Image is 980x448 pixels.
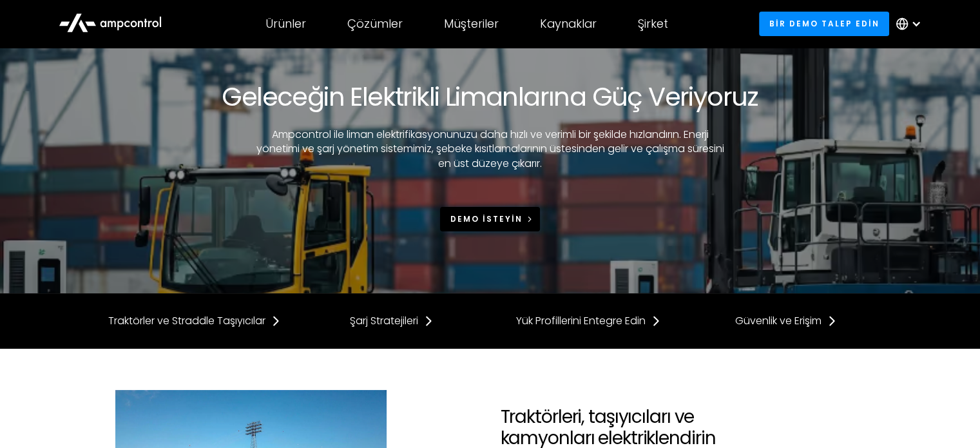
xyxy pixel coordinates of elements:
font: Müşteriler [444,15,499,32]
a: Şarj Stratejileri [350,314,434,328]
font: Kaynaklar [540,15,597,32]
div: Müşteriler [444,17,499,31]
div: Şirket [638,17,668,31]
font: Ampcontrol ile liman elektrifikasyonunuzu daha hızlı ve verimli bir şekilde hızlandırın. Enerji y... [256,127,724,171]
font: Yük Profillerini Entegre Edin [516,313,646,328]
font: Şarj Stratejileri [350,313,418,328]
div: Ürünler [265,17,306,31]
a: DEMO İSTEYİN [440,207,540,231]
font: Traktörler ve Straddle Taşıyıcılar [108,313,265,328]
font: Güvenlik ve Erişim [735,313,821,328]
font: Bir demo talep edin [769,18,879,29]
div: Çözümler [347,17,403,31]
a: Bir demo talep edin [759,12,889,35]
font: Şirket [638,15,668,32]
font: Çözümler [347,15,403,32]
font: Geleceğin Elektrikli Limanlarına Güç Veriyoruz [222,79,758,115]
font: Ürünler [265,15,306,32]
div: Kaynaklar [540,17,597,31]
a: Traktörler ve Straddle Taşıyıcılar [108,314,281,328]
a: Güvenlik ve Erişim [735,314,837,328]
a: Yük Profillerini Entegre Edin [516,314,661,328]
font: DEMO İSTEYİN [450,213,523,224]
